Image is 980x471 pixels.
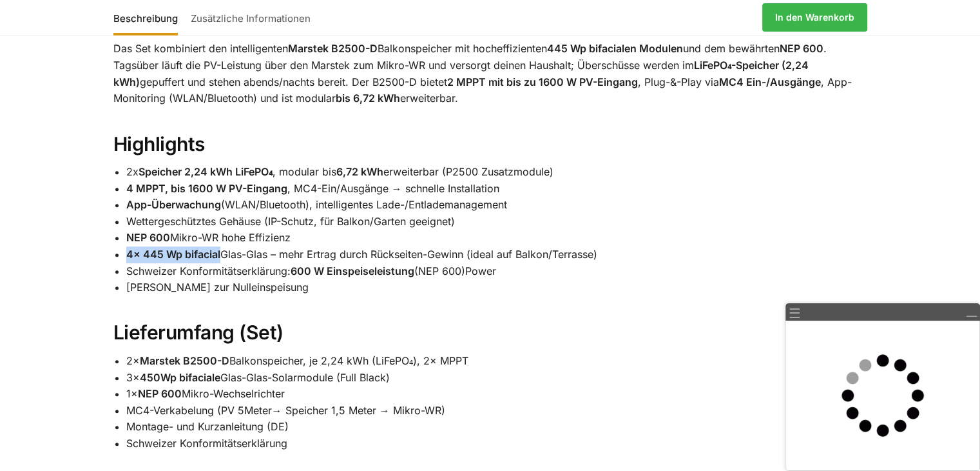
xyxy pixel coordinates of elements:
strong: LiFePO₄-Speicher (2,24 kWh) [113,59,809,88]
strong: NEP 600 [126,231,170,244]
p: Das Set kombiniert den intelligenten Balkonspeicher mit hocheffizienten und dem bewährten . Tagsü... [113,41,867,106]
strong: bis 6,72 kWh [336,92,400,105]
strong: 2 MPPT mit bis zu 1600 W PV-Eingang [447,75,638,88]
strong: App-Überwachung [126,198,221,211]
strong: MC4 Ein-/Ausgänge [719,75,821,88]
strong: Speicher 2,24 kWh LiFePO₄ [139,165,273,178]
li: Schweizer Konformitätserklärung [126,436,867,452]
strong: 600 W Einspeiseleistung [291,265,414,277]
li: (WLAN/Bluetooth), intelligentes Lade-/Entlademanagement [126,197,867,214]
strong: Marstek B2500-D [288,42,378,55]
li: 2× Balkonspeicher, je 2,24 kWh (LiFePO₄), 2× MPPT [126,353,867,370]
h2: Highlights [113,132,867,157]
li: Montage- und Kurzanleitung (DE) [126,419,867,436]
strong: NEP 600 [138,387,182,400]
li: MC4-Verkabelung (PV 5Meter→ Speicher 1,5 Meter → Mikro-WR) [126,403,867,419]
strong: 6,72 kWh [336,165,383,178]
li: [PERSON_NAME] zur Nulleinspeisung [126,279,867,296]
li: 2x , modular bis erweiterbar (P2500 Zusatzmodule) [126,164,867,181]
li: 3× Glas-Glas-Solarmodule (Full Black) [126,370,867,386]
a: Minimieren/Wiederherstellen [965,306,977,318]
strong: NEP 600 [780,42,823,55]
strong: Marstek B2500-D [140,354,229,367]
li: Wettergeschütztes Gehäuse (IP-Schutz, für Balkon/Garten geeignet) [126,214,867,230]
li: Glas-Glas – mehr Ertrag durch Rückseiten-Gewinn (ideal auf Balkon/Terrasse) [126,246,867,263]
li: , MC4-Ein/Ausgänge → schnelle Installation [126,181,867,197]
li: Schweizer Konformitätserklärung: (NEP 600)Power [126,263,867,280]
strong: 4× 445 Wp bifacial [126,248,220,261]
h2: Lieferumfang (Set) [113,321,867,345]
li: Mikro-WR hohe Effizienz [126,230,867,246]
iframe: Live Hilfe [786,321,979,470]
strong: 445 Wp bifacialen Modulen [547,42,683,55]
strong: 4 MPPT, bis 1600 W PV-Eingang [126,182,287,195]
li: 1× Mikro-Wechselrichter [126,386,867,403]
strong: 450Wp bifaciale [140,371,220,384]
a: ☰ [789,306,801,320]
